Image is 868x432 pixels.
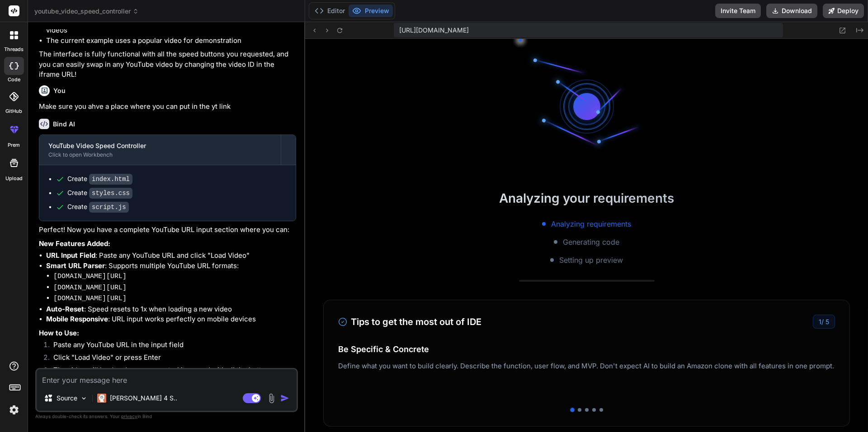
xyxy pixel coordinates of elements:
li: The current example uses a popular video for demonstration [46,36,296,46]
div: Click to open Workbench [48,151,272,158]
span: privacy [121,413,137,419]
button: Invite Team [715,4,761,18]
span: Analyzing requirements [551,218,631,229]
img: Claude 4 Sonnet [97,394,106,403]
strong: Smart URL Parser [46,261,105,270]
li: : Speed resets to 1x when loading a new video [46,304,296,315]
code: index.html [89,174,132,185]
h4: Be Specific & Concrete [338,343,835,355]
strong: Mobile Responsive [46,315,108,323]
button: Deploy [823,4,864,18]
li: The video will load and you can control its speed with all the buttons [46,365,296,378]
strong: URL Input Field [46,251,95,260]
img: settings [6,402,22,418]
img: Pick Models [80,395,88,402]
li: : Paste any YouTube URL and click "Load Video" [46,251,296,261]
label: threads [4,46,24,53]
h6: Bind AI [53,120,75,129]
label: code [8,76,20,84]
span: [URL][DOMAIN_NAME] [399,26,469,35]
strong: Auto-Reset [46,305,84,313]
button: Preview [349,5,393,17]
li: Paste any YouTube URL in the input field [46,340,296,353]
button: Download [766,4,817,18]
h2: Analyzing your requirements [305,189,868,208]
p: Perfect! Now you have a complete YouTube URL input section where you can: [39,225,296,235]
p: Always double-check its answers. Your in Bind [35,412,298,421]
code: [DOMAIN_NAME][URL] [53,284,127,292]
div: Create [67,174,132,184]
p: The interface is fully functional with all the speed buttons you requested, and you can easily sw... [39,49,296,80]
li: Click "Load Video" or press Enter [46,353,296,365]
div: Create [67,188,132,198]
span: Generating code [563,237,619,247]
div: YouTube Video Speed Controller [48,141,272,150]
li: : Supports multiple YouTube URL formats: [46,261,296,304]
label: Upload [5,175,23,182]
strong: New Features Added: [39,239,110,248]
img: icon [280,394,289,403]
li: : URL input works perfectly on mobile devices [46,314,296,325]
span: 5 [826,318,829,325]
span: 1 [819,318,821,325]
h3: Tips to get the most out of IDE [338,315,481,329]
code: styles.css [89,188,132,199]
button: YouTube Video Speed ControllerClick to open Workbench [39,135,281,165]
label: prem [8,141,20,149]
img: attachment [266,393,277,404]
strong: How to Use: [39,329,79,337]
code: script.js [89,202,129,213]
div: Create [67,202,129,212]
div: / [813,315,835,329]
code: [DOMAIN_NAME][URL] [53,295,127,302]
p: [PERSON_NAME] 4 S.. [110,394,177,403]
code: [DOMAIN_NAME][URL] [53,273,127,280]
p: Make sure you ahve a place where you can put in the yt link [39,102,296,112]
label: GitHub [5,107,22,115]
p: Source [57,394,77,403]
span: Setting up preview [559,255,623,265]
span: youtube_video_speed_controller [34,7,139,16]
h6: You [53,86,66,95]
button: Editor [311,5,349,17]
